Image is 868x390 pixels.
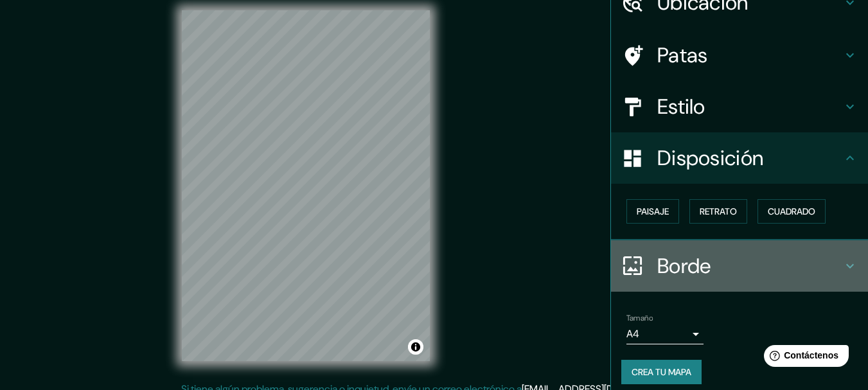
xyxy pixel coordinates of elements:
[626,327,639,341] font: A4
[657,253,711,279] font: Borde
[757,199,826,224] button: Cuadrado
[700,206,737,217] font: Retrato
[611,240,868,292] div: Borde
[626,199,679,224] button: Paisaje
[611,132,868,184] div: Disposición
[657,42,708,69] font: Patas
[657,145,763,172] font: Disposición
[768,206,815,217] font: Cuadrado
[626,324,704,344] div: A4
[621,360,702,384] button: Crea tu mapa
[637,206,669,217] font: Paisaje
[408,339,423,355] button: Activar o desactivar atribución
[657,93,705,120] font: Estilo
[611,30,868,81] div: Patas
[182,10,430,361] canvas: Mapa
[632,366,691,378] font: Crea tu mapa
[754,340,854,376] iframe: Lanzador de widgets de ayuda
[689,199,747,224] button: Retrato
[626,313,653,323] font: Tamaño
[611,81,868,132] div: Estilo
